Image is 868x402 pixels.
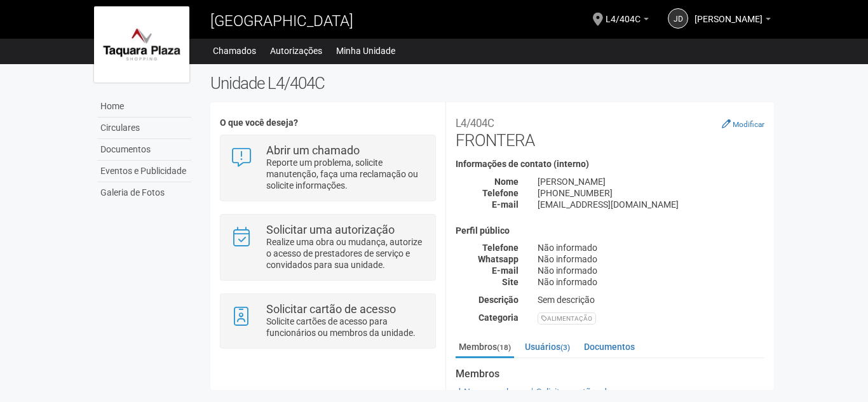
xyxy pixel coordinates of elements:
[266,157,426,191] p: Reporte um problema, solicite manutenção, faça uma reclamação ou solicite informações.
[266,144,360,157] strong: Abrir um chamado
[266,223,395,236] strong: Solicitar uma autorização
[456,387,520,397] a: Novo membro
[528,265,774,276] div: Não informado
[528,276,774,288] div: Não informado
[210,74,774,93] h2: Unidade L4/404C
[494,177,519,187] strong: Nome
[581,337,638,356] a: Documentos
[722,119,764,129] a: Modificar
[270,42,322,60] a: Autorizações
[482,243,519,253] strong: Telefone
[478,254,519,264] strong: Whatsapp
[97,161,191,182] a: Eventos e Publicidade
[213,42,256,60] a: Chamados
[456,368,764,380] strong: Membros
[668,8,688,29] a: jd
[94,6,189,83] img: logo.jpg
[733,120,764,129] small: Modificar
[538,312,596,325] div: ALIMENTAÇÃO
[456,112,764,150] h2: FRONTERA
[97,139,191,161] a: Documentos
[336,42,395,60] a: Minha Unidade
[522,337,573,356] a: Usuários(3)
[266,316,426,338] p: Solicite cartões de acesso para funcionários ou membros da unidade.
[492,199,519,210] strong: E-mail
[606,16,649,26] a: L4/404C
[606,2,641,24] span: L4/404C
[456,337,514,358] a: Membros(18)
[230,224,425,271] a: Solicitar uma autorização Realize uma obra ou mudança, autorize o acesso de prestadores de serviç...
[266,302,396,316] strong: Solicitar cartão de acesso
[456,226,764,236] h4: Perfil público
[528,387,641,397] a: Solicitar cartões de acesso
[97,182,191,203] a: Galeria de Fotos
[528,253,774,265] div: Não informado
[97,96,191,117] a: Home
[497,343,511,352] small: (18)
[528,294,774,305] div: Sem descrição
[456,159,764,169] h4: Informações de contato (interno)
[266,236,426,271] p: Realize uma obra ou mudança, autorize o acesso de prestadores de serviço e convidados para sua un...
[482,188,519,198] strong: Telefone
[230,304,425,338] a: Solicitar cartão de acesso Solicite cartões de acesso para funcionários ou membros da unidade.
[230,145,425,191] a: Abrir um chamado Reporte um problema, solicite manutenção, faça uma reclamação ou solicite inform...
[210,12,353,30] span: [GEOGRAPHIC_DATA]
[695,16,771,26] a: [PERSON_NAME]
[97,117,191,139] a: Circulares
[560,343,570,352] small: (3)
[478,295,519,305] strong: Descrição
[478,312,519,323] strong: Categoria
[456,117,494,130] small: L4/404C
[220,118,435,128] h4: O que você deseja?
[528,199,774,210] div: [EMAIL_ADDRESS][DOMAIN_NAME]
[528,176,774,187] div: [PERSON_NAME]
[528,242,774,253] div: Não informado
[502,277,519,287] strong: Site
[695,2,763,24] span: juliana de souza inocencio
[492,265,519,276] strong: E-mail
[528,187,774,199] div: [PHONE_NUMBER]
